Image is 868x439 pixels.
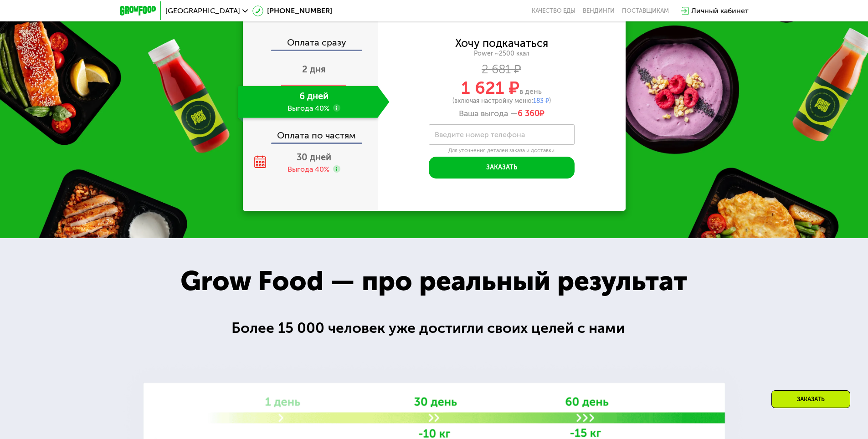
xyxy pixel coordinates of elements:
[435,132,525,137] label: Введите номер телефона
[583,7,615,15] a: Вендинги
[378,109,626,119] div: Ваша выгода —
[518,108,539,118] span: 6 360
[302,64,326,75] span: 2 дня
[429,147,575,154] div: Для уточнения деталей заказа и доставки
[165,7,240,15] span: [GEOGRAPHIC_DATA]
[160,260,707,301] div: Grow Food — про реальный результат
[622,7,669,15] div: поставщикам
[771,390,850,408] div: Заказать
[691,5,749,16] div: Личный кабинет
[533,97,549,105] span: 183 ₽
[244,122,378,143] div: Оплата по частям
[378,50,626,58] div: Power ~2500 ккал
[244,38,378,50] div: Оплата сразу
[461,77,519,98] span: 1 621 ₽
[297,152,331,163] span: 30 дней
[252,5,332,16] a: [PHONE_NUMBER]
[519,87,542,96] span: в день
[455,38,548,48] div: Хочу подкачаться
[429,157,575,179] button: Заказать
[532,7,575,15] a: Качество еды
[231,317,637,339] div: Более 15 000 человек уже достигли своих целей с нами
[518,109,544,119] span: ₽
[378,98,626,104] div: (включая настройку меню: )
[378,65,626,75] div: 2 681 ₽
[288,164,329,174] div: Выгода 40%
